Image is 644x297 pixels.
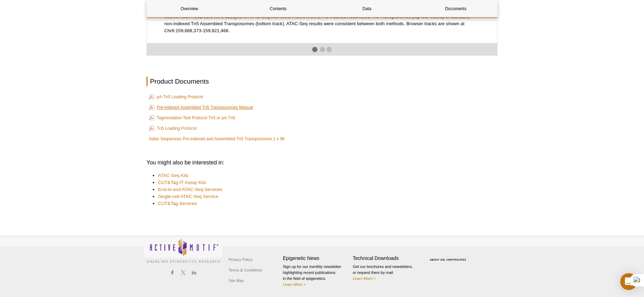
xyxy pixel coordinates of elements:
a: Data [324,0,409,17]
a: Documents [413,0,498,17]
a: Contents [236,0,321,17]
p: 50,000 fresh K562 cells were assayed in ATAC-Seq with either Active Motif’s Pre-indexed Assembled... [164,6,480,34]
a: ABOUT SSL CERTIFICATES [430,259,466,261]
p: Get our brochures and newsletters, or request them by mail. [353,264,419,282]
img: Active Motif, [143,236,223,264]
table: Click to Verify - This site chose Symantec SSL for secure e-commerce and confidential communicati... [423,248,475,264]
h3: You might also be interested in: [146,158,498,167]
a: Tn5 Loading Protocol [149,124,196,133]
a: CUT&Tag Services [158,200,197,207]
a: Overview [147,0,232,17]
a: Single-cell ATAC-Seq Service [158,193,218,200]
a: pA-Tn5 Loading Protocol [149,93,203,101]
a: ATAC-Seq Kits [158,172,188,179]
a: Index Sequences Pre-indexed and Assembled Tn5 Transposomes 1 x 96 [149,135,285,142]
a: Site Map [227,275,245,286]
p: Sign up for our monthly newsletter highlighting recent publications in the field of epigenetics. [283,264,349,288]
a: Tagmentation Test Protocol Tn5 or pA-Tn5 [149,114,235,122]
h4: Epigenetic News [283,255,349,261]
div: Open Intercom Messenger [620,273,637,290]
a: Terms & Conditions [227,265,264,275]
h2: Product Documents [146,77,498,86]
a: Pre-indexed Assembled Tn5 Transposomes Manual [149,103,253,112]
h4: Technical Downloads [353,255,419,261]
a: Learn More > [353,276,376,281]
a: Privacy Policy [227,254,254,265]
a: Learn More > [283,282,306,287]
a: CUT&Tag-IT Assay Kits [158,179,206,186]
a: End-to-end ATAC-Seq Services [158,186,222,193]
